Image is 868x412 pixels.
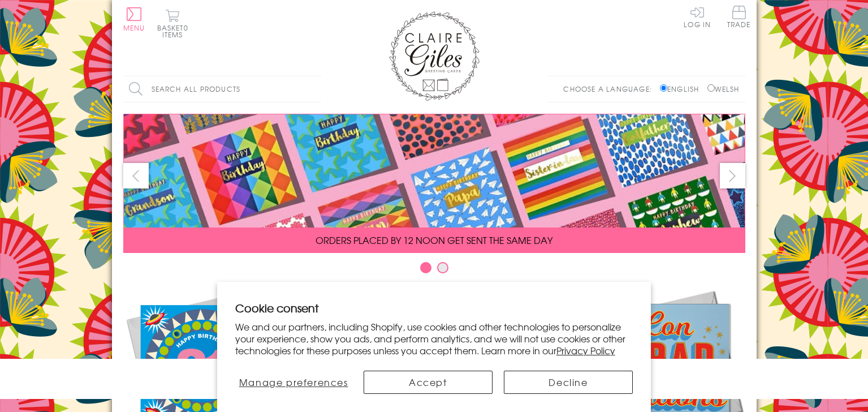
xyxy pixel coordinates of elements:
input: English [660,84,667,92]
input: Welsh [707,84,715,92]
button: Manage preferences [235,371,352,394]
p: We and our partners, including Shopify, use cookies and other technologies to personalize your ex... [235,321,633,356]
h2: Cookie consent [235,300,633,316]
button: Accept [364,371,493,394]
a: Trade [727,6,751,30]
button: Carousel Page 2 [437,262,448,273]
label: English [660,84,705,94]
label: Welsh [707,84,740,94]
button: Basket0 items [157,9,188,38]
a: Log In [684,6,711,28]
input: Search [310,76,321,102]
span: ORDERS PLACED BY 12 NOON GET SENT THE SAME DAY [316,233,552,247]
button: Decline [504,371,633,394]
span: Manage preferences [239,375,348,389]
p: Choose a language: [563,84,658,94]
button: Menu [123,7,145,31]
button: Carousel Page 1 (Current Slide) [420,262,431,273]
span: Menu [123,23,145,33]
button: next [720,163,745,188]
img: Claire Giles Greetings Cards [389,11,480,101]
span: Trade [727,6,751,28]
div: Carousel Pagination [123,261,745,279]
a: Privacy Policy [556,344,615,357]
button: prev [123,163,149,188]
span: 0 items [162,23,188,40]
input: Search all products [123,76,321,102]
